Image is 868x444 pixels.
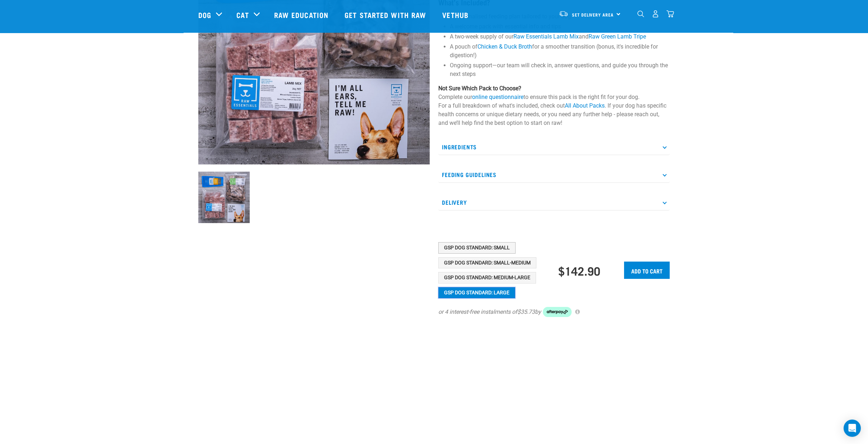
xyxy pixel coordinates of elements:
a: Vethub [435,0,477,29]
img: user.png [652,10,659,18]
img: van-moving.png [559,10,568,17]
button: GSP Dog Standard: Large [438,287,515,299]
span: $35.73 [517,308,535,316]
button: GSP Dog Standard: Small [438,242,516,254]
strong: Not Sure Which Pack to Choose? [438,85,521,92]
p: Ingredients [438,139,670,155]
a: Raw Green Lamb Tripe [588,33,646,40]
a: online questionnaire [472,94,523,100]
p: Feeding Guidelines [438,167,670,183]
li: A pouch of for a smoother transition (bonus, it's incredible for digestion!) [450,42,670,60]
div: Open Intercom Messenger [844,420,861,437]
button: GSP Dog Standard: Small-Medium [438,257,536,269]
input: Add to cart [624,262,670,279]
a: Chicken & Duck Broth [477,43,532,50]
img: NSP Dog Standard Update [198,172,250,223]
img: home-icon@2x.png [666,10,674,18]
img: Afterpay [543,307,572,317]
li: Ongoing support—our team will check in, answer questions, and guide you through the next steps [450,61,670,78]
a: All About Packs [565,102,605,109]
div: or 4 interest-free instalments of by [438,307,670,317]
span: Set Delivery Area [572,13,614,16]
a: Raw Essentials Lamb Mix [513,33,579,40]
p: Delivery [438,194,670,210]
a: Get started with Raw [337,0,435,29]
img: home-icon-1@2x.png [637,10,644,17]
div: $142.90 [558,264,600,277]
a: Raw Education [267,0,337,29]
p: Complete our to ensure this pack is the right fit for your dog. For a full breakdown of what's in... [438,84,670,127]
a: Cat [236,9,249,20]
a: Dog [198,9,211,20]
button: GSP Dog Standard: Medium-Large [438,272,536,284]
li: A two-week supply of our and [450,32,670,41]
